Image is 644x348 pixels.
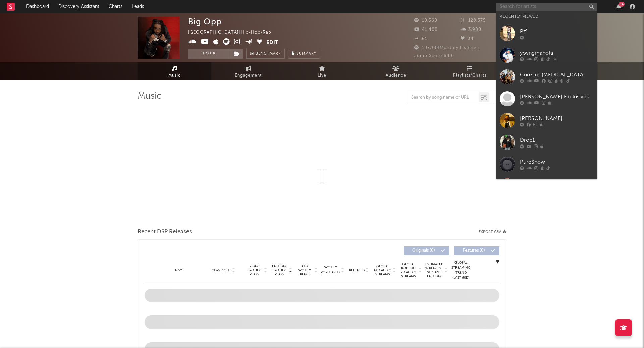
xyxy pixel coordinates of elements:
span: Jump Score: 84.0 [414,54,454,58]
span: Engagement [235,72,262,80]
div: [GEOGRAPHIC_DATA] | Hip-Hop/Rap [188,28,279,37]
span: Live [318,72,326,80]
span: Summary [297,52,316,56]
div: Big Opp [188,17,222,26]
span: 7 Day Spotify Plays [245,264,263,276]
div: [PERSON_NAME] Exclusives [520,93,594,101]
div: yovngmanota [520,49,594,57]
a: Music [138,62,211,80]
span: Estimated % Playlist Streams Last Day [425,262,443,278]
div: Name [158,268,202,273]
span: Playlists/Charts [453,72,486,80]
a: Ciel [496,175,597,197]
div: Recently Viewed [500,13,594,21]
div: Pz' [520,27,594,36]
span: Released [349,268,365,272]
div: [PERSON_NAME] [520,115,594,123]
div: PureSnow [520,158,594,166]
div: Cure for [MEDICAL_DATA] [520,71,594,79]
button: Originals(0) [404,246,449,255]
span: 128,375 [461,18,486,23]
a: Benchmark [246,49,285,59]
a: Cure for [MEDICAL_DATA] [496,66,597,88]
div: Global Streaming Trend (Last 60D) [451,260,471,280]
a: Live [285,62,359,80]
span: Features ( 0 ) [459,249,489,253]
button: Export CSV [479,230,506,234]
input: Search by song name or URL [408,95,479,100]
a: Audience [359,62,433,80]
input: Search for artists [496,3,597,11]
a: Engagement [211,62,285,80]
span: ATD Spotify Plays [296,264,313,276]
a: [PERSON_NAME] Exclusives [496,88,597,110]
button: Features(0) [454,246,499,255]
button: Summary [288,49,320,59]
button: 34 [616,4,621,9]
span: Recent DSP Releases [138,228,192,236]
span: Audience [386,72,406,80]
div: 34 [619,2,625,7]
span: Copyright [212,268,231,272]
a: [PERSON_NAME] [496,110,597,131]
span: Spotify Popularity [321,265,340,275]
a: yovngmanota [496,44,597,66]
span: Last Day Spotify Plays [270,264,288,276]
a: Pz' [496,22,597,44]
span: Global ATD Audio Streams [373,264,392,276]
span: 41,400 [414,27,438,32]
span: 107,149 Monthly Listeners [414,46,481,50]
button: Edit [266,38,278,47]
span: 61 [414,37,427,41]
a: PureSnow [496,153,597,175]
div: Drop1 [520,136,594,144]
button: Track [188,49,230,59]
span: Global Rolling 7D Audio Streams [399,262,418,278]
a: Playlists/Charts [433,62,506,80]
span: 3,900 [461,27,481,32]
a: Drop1 [496,131,597,153]
span: Benchmark [256,50,281,58]
span: 10,360 [414,18,437,23]
span: 34 [461,37,474,41]
span: Music [168,72,181,80]
span: Originals ( 0 ) [408,249,439,253]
